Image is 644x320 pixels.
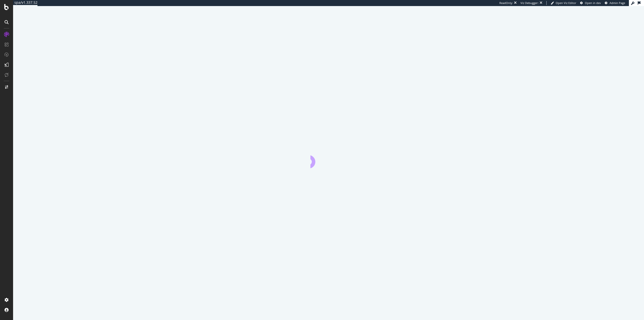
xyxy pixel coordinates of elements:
[551,1,576,5] a: Open Viz Editor
[610,1,625,5] span: Admin Page
[310,150,347,168] div: animation
[585,1,601,5] span: Open in dev
[499,1,513,5] div: ReadOnly:
[580,1,601,5] a: Open in dev
[520,1,539,5] div: Viz Debugger:
[605,1,625,5] a: Admin Page
[556,1,576,5] span: Open Viz Editor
